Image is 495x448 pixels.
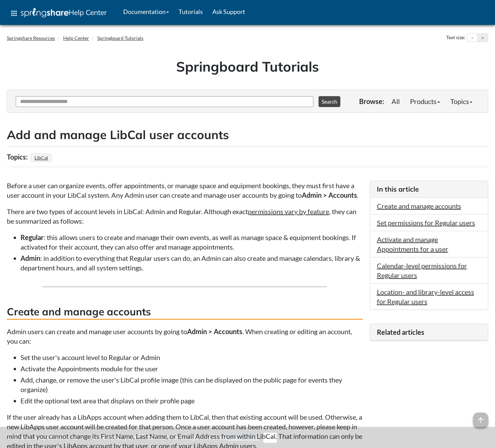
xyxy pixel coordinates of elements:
[20,353,363,362] li: Set the user's account level to Regular or Admin
[478,34,488,42] button: Increase text size
[20,364,363,373] li: Activate the Appointments module for the user
[7,126,488,143] h2: Add and manage LibCal user accounts
[208,3,250,20] a: Ask Support
[467,34,477,42] button: Decrease text size
[473,413,488,421] a: arrow_upward
[377,184,481,194] h3: In this article
[377,235,448,253] a: Activate and manage Appointments for a user
[377,328,424,336] span: Related articles
[405,94,445,108] a: Products
[174,3,208,20] a: Tutorials
[20,396,363,405] li: Edit the optional text area that displays on their profile page
[248,207,329,215] a: permissions vary by feature
[21,8,69,17] img: Springshare
[10,9,18,17] span: apps
[7,150,29,163] div: Topics:
[473,413,488,428] span: arrow_upward
[5,3,112,24] a: apps Help Center
[20,233,44,241] strong: Regular
[12,57,483,76] h1: Springboard Tutorials
[187,327,242,335] strong: Admin > Accounts
[377,262,467,279] a: Calendar-level permissions for Regular users
[20,233,363,252] li: : this allows users to create and manage their own events, as well as manage space & equipment bo...
[20,253,363,272] li: : in addition to everything that Regular users can do, an Admin can also create and manage calend...
[445,94,478,108] a: Topics
[302,191,357,199] strong: Admin > Accounts
[319,96,340,107] button: Search
[359,96,384,106] p: Browse:
[63,35,89,41] a: Help Center
[377,219,475,227] a: Set permissions for Regular users
[69,8,107,17] span: Help Center
[386,94,405,108] a: All
[20,254,40,262] strong: Admin
[445,33,467,42] div: Text size:
[7,181,363,200] p: Before a user can organize events, offer appointments, or manage space and equipment bookings, th...
[7,304,363,320] h3: Create and manage accounts
[377,202,461,210] a: Create and manage accounts
[377,288,474,305] a: Location- and library-level access for Regular users
[20,375,363,394] li: Add, change, or remove the user's LibCal profile image (this can be displayed on the public page ...
[7,207,363,226] p: There are two types of account levels in LibCal: Admin and Regular. Although exact , they can be ...
[7,327,363,346] p: Admin users can create and manage user accounts by going to . When creating or editing an account...
[33,153,49,163] a: LibCal
[7,35,55,41] a: Springshare Resources
[118,3,174,20] a: Documentation
[97,35,143,41] a: Springboard Tutorials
